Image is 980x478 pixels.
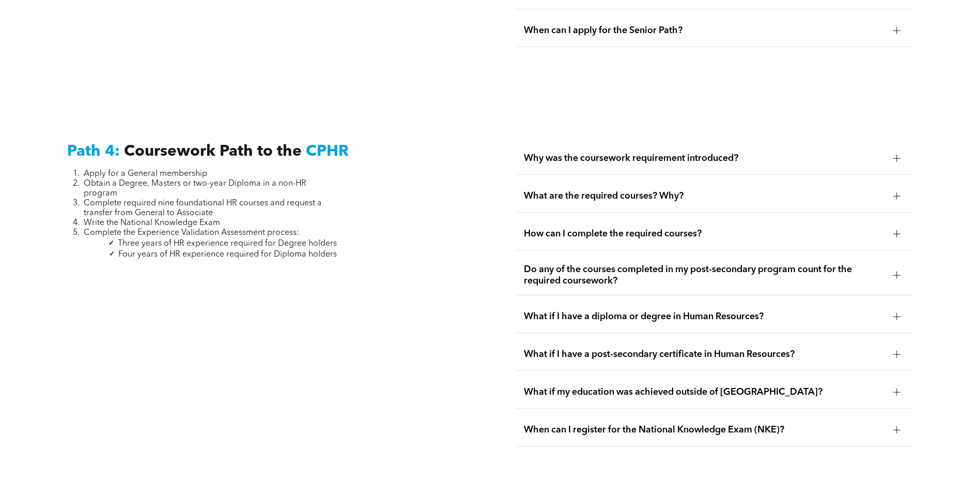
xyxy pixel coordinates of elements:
span: When can I register for the National Knowledge Exam (NKE)? [524,424,885,436]
span: Do any of the courses completed in my post-secondary program count for the required coursework? [524,264,885,287]
span: What if I have a diploma or degree in Human Resources? [524,311,885,322]
span: Complete required nine foundational HR courses and request a transfer from General to Associate [84,199,322,217]
span: When can I apply for the Senior Path? [524,25,885,36]
span: Coursework Path to the [124,144,302,159]
span: Four years of HR experience required for Diploma holders [118,250,337,259]
span: What if I have a post-secondary certificate in Human Resources? [524,349,885,360]
span: Path 4: [67,144,120,159]
span: Write the National Knowledge Exam [84,219,220,227]
span: Obtain a Degree, Masters or two-year Diploma in a non-HR program [84,180,306,198]
span: Complete the Experience Validation Assessment process: [84,229,299,237]
span: What if my education was achieved outside of [GEOGRAPHIC_DATA]? [524,386,885,398]
span: Apply for a General membership [84,170,207,178]
span: How can I complete the required courses? [524,228,885,240]
span: CPHR [306,144,349,159]
span: What are the required courses? Why? [524,190,885,202]
span: Three years of HR experience required for Degree holders [118,240,337,248]
span: Why was the coursework requirement introduced? [524,153,885,164]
